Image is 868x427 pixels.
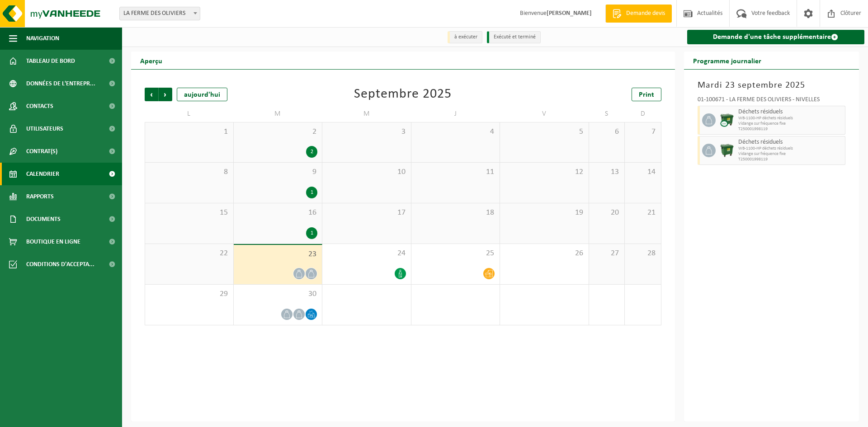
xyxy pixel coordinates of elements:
span: 26 [505,249,584,258]
td: D [625,106,661,122]
span: 17 [327,208,406,218]
span: 3 [327,127,406,137]
li: Exécuté et terminé [487,31,541,43]
div: aujourd'hui [177,88,227,101]
span: 23 [238,249,318,259]
span: LA FERME DES OLIVIERS [119,7,200,20]
span: 15 [150,208,229,218]
span: Boutique en ligne [26,230,80,253]
td: V [500,106,589,122]
td: L [145,106,234,122]
span: Contrat(s) [26,140,57,163]
span: Conditions d'accepta... [26,253,94,276]
span: 4 [416,127,495,137]
span: Documents [26,208,61,230]
span: LA FERME DES OLIVIERS [120,7,200,20]
span: 8 [150,167,229,177]
span: 29 [150,289,229,299]
span: 13 [594,167,620,177]
span: 24 [327,249,406,258]
span: 5 [505,127,584,137]
td: M [322,106,411,122]
span: 2 [238,127,318,137]
span: 28 [629,249,656,258]
h2: Aperçu [131,52,171,69]
span: 16 [238,208,318,218]
td: M [234,106,323,122]
span: 9 [238,167,318,177]
span: 7 [629,127,656,137]
div: 1 [306,187,317,198]
span: 20 [594,208,620,218]
span: Déchets résiduels [738,108,843,116]
div: 2 [306,146,317,158]
span: Précédent [145,88,158,101]
div: 01-100671 - LA FERME DES OLIVIERS - NIVELLES [698,97,846,106]
span: Contacts [26,95,53,117]
span: 25 [416,249,495,258]
span: T250001998119 [738,127,843,132]
h3: Mardi 23 septembre 2025 [698,79,846,92]
div: Septembre 2025 [354,88,452,101]
span: Suivant [159,88,172,101]
span: 12 [505,167,584,177]
span: 11 [416,167,495,177]
span: WB-1100-HP déchets résiduels [738,116,843,121]
h2: Programme journalier [684,52,770,69]
span: 14 [629,167,656,177]
span: 10 [327,167,406,177]
span: 18 [416,208,495,218]
span: Calendrier [26,163,59,185]
span: Déchets résiduels [738,139,843,146]
span: T250001998119 [738,157,843,162]
span: 30 [238,289,318,299]
img: WB-1100-CU [720,113,734,127]
strong: [PERSON_NAME] [547,10,592,17]
div: 1 [306,227,317,239]
a: Demande devis [605,5,672,23]
span: 21 [629,208,656,218]
td: J [411,106,500,122]
a: Demande d'une tâche supplémentaire [687,30,865,44]
span: Print [639,91,654,99]
span: Utilisateurs [26,117,63,140]
span: 22 [150,249,229,258]
a: Print [632,88,661,101]
td: S [589,106,625,122]
span: WB-1100-HP déchets résiduels [738,146,843,151]
span: 19 [505,208,584,218]
span: Données de l'entrepr... [26,72,95,95]
span: Tableau de bord [26,50,75,72]
span: Demande devis [624,9,667,18]
li: à exécuter [448,31,482,43]
span: Vidange sur fréquence fixe [738,121,843,127]
span: 6 [594,127,620,137]
span: 1 [150,127,229,137]
img: WB-1100-HPE-GN-01 [720,144,734,157]
span: Navigation [26,27,59,50]
span: 27 [594,249,620,258]
span: Rapports [26,185,54,208]
span: Vidange sur fréquence fixe [738,151,843,157]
